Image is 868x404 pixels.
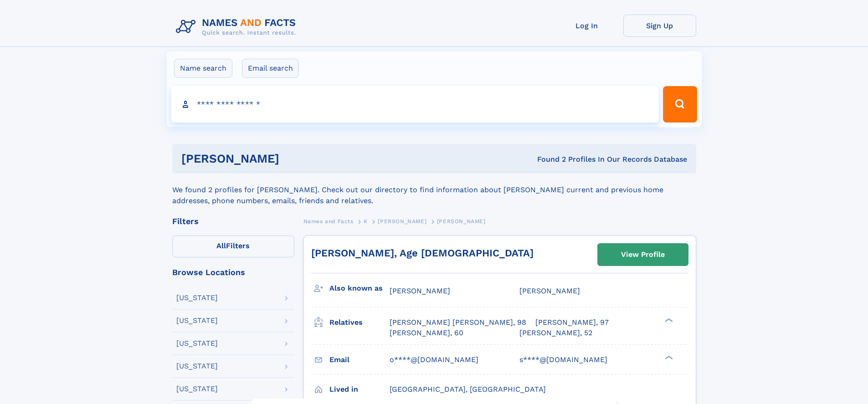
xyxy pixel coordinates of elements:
[519,286,580,295] span: [PERSON_NAME]
[181,153,408,164] h1: [PERSON_NAME]
[390,286,450,295] span: [PERSON_NAME]
[390,317,526,327] a: [PERSON_NAME] [PERSON_NAME], 98
[174,59,232,78] label: Name search
[663,86,697,123] button: Search Button
[311,247,534,259] a: [PERSON_NAME], Age [DEMOGRAPHIC_DATA]
[623,15,696,37] a: Sign Up
[176,363,218,370] div: [US_STATE]
[171,86,659,123] input: search input
[329,352,390,368] h3: Email
[172,15,303,39] img: Logo Names and Facts
[172,235,294,257] label: Filters
[598,244,688,266] a: View Profile
[176,340,218,347] div: [US_STATE]
[535,317,609,327] a: [PERSON_NAME], 97
[550,15,623,37] a: Log In
[378,218,426,225] span: [PERSON_NAME]
[176,317,218,324] div: [US_STATE]
[172,217,294,225] div: Filters
[519,328,592,338] a: [PERSON_NAME], 52
[176,294,218,302] div: [US_STATE]
[364,215,368,227] a: K
[242,59,299,78] label: Email search
[329,315,390,330] h3: Relatives
[172,174,696,206] div: We found 2 profiles for [PERSON_NAME]. Check out our directory to find information about [PERSON_...
[329,382,390,397] h3: Lived in
[663,317,673,323] div: ❯
[216,241,226,250] span: All
[176,385,218,393] div: [US_STATE]
[378,215,426,227] a: [PERSON_NAME]
[663,354,673,360] div: ❯
[364,218,368,225] span: K
[390,385,546,394] span: [GEOGRAPHIC_DATA], [GEOGRAPHIC_DATA]
[303,215,354,227] a: Names and Facts
[621,244,665,265] div: View Profile
[390,328,463,338] a: [PERSON_NAME], 60
[172,268,294,276] div: Browse Locations
[329,281,390,296] h3: Also known as
[437,218,486,225] span: [PERSON_NAME]
[408,154,687,164] div: Found 2 Profiles In Our Records Database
